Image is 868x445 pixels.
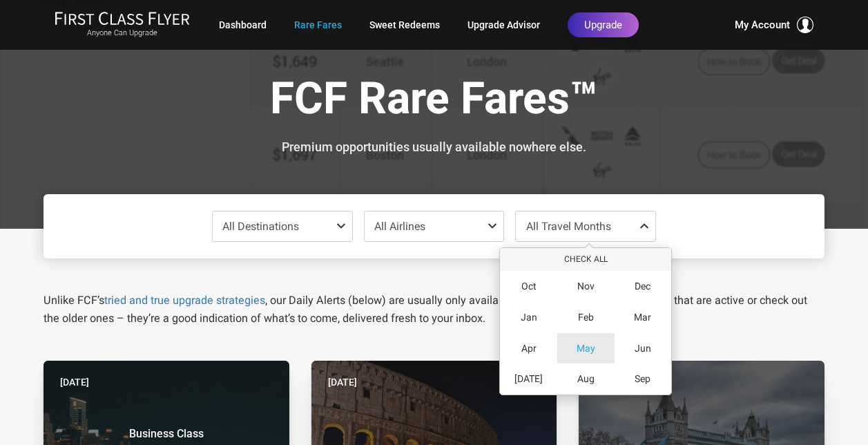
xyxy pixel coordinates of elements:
[577,373,595,385] span: Aug
[635,373,650,385] span: Sep
[578,312,594,323] span: Feb
[467,12,540,37] a: Upgrade Advisor
[104,294,265,307] a: tried and true upgrade strategies
[44,292,824,328] p: Unlike FCF’s , our Daily Alerts (below) are usually only available for a short time. Jump on thos...
[369,12,440,37] a: Sweet Redeems
[634,312,651,323] span: Mar
[54,140,814,154] h3: Premium opportunities usually available nowhere else.
[294,12,342,37] a: Rare Fares
[521,312,537,323] span: Jan
[55,11,190,39] a: First Class FlyerAnyone Can Upgrade
[500,248,671,271] button: Check All
[521,281,537,292] span: Oct
[222,220,299,233] span: All Destinations
[521,343,537,354] span: Apr
[635,281,650,292] span: Dec
[219,12,267,37] a: Dashboard
[635,343,651,354] span: Jun
[54,75,814,128] h1: FCF Rare Fares™
[374,220,425,233] span: All Airlines
[328,375,357,390] time: [DATE]
[577,281,595,292] span: Nov
[60,375,89,390] time: [DATE]
[80,427,253,441] small: Business Class
[577,343,595,354] span: May
[568,12,639,37] a: Upgrade
[526,220,611,233] span: All Travel Months
[55,28,190,38] small: Anyone Can Upgrade
[735,17,813,33] button: My Account
[735,17,790,33] span: My Account
[514,373,543,385] span: [DATE]
[55,11,190,26] img: First Class Flyer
